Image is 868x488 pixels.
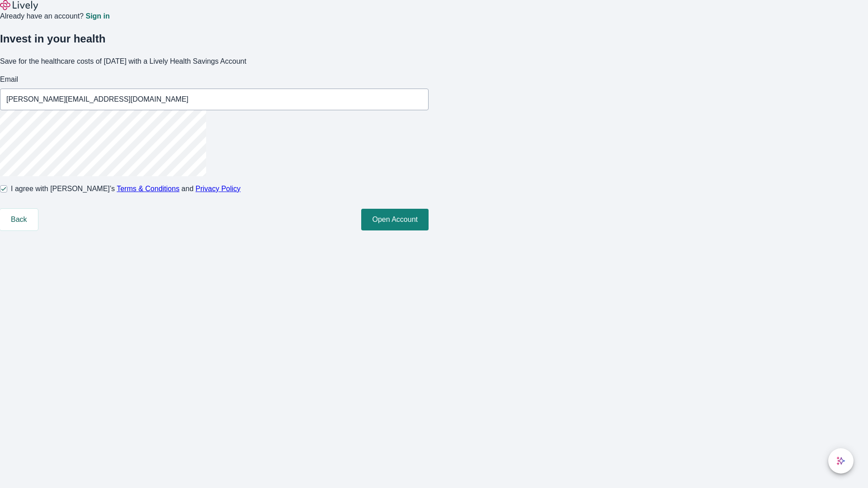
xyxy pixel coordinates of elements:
[361,209,429,230] button: Open Account
[85,13,109,20] a: Sign in
[828,448,854,474] button: chat
[836,456,845,465] svg: Lively AI Assistant
[11,183,241,194] span: I agree with [PERSON_NAME]’s and
[117,185,179,192] a: Terms & Conditions
[196,185,241,192] a: Privacy Policy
